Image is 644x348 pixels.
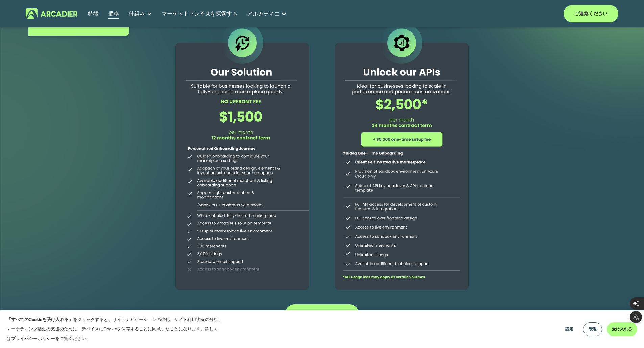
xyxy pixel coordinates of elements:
font: 衰退 [589,326,597,332]
font: 、サイトナビゲーションの強化、サイト利用状況の分析、マーケティング活動の支援のために、デバイスにCookieを保存することに同意したことになります。 [7,317,222,332]
font: 特徴 [88,10,99,17]
button: 設定 [560,322,578,336]
a: ご連絡ください [564,5,618,22]
a: 特徴 [88,8,99,19]
font: をご覧ください。 [55,336,90,341]
button: 受け入れる [607,322,637,336]
a: お問い合わせ [285,304,360,325]
font: アルカディエ [247,10,280,17]
font: 仕組み [129,10,145,17]
a: プライバシーポリシー [11,336,55,341]
font: マーケットプレイスを探索する [162,10,237,17]
img: アルカディエ [26,8,77,19]
a: 価格 [108,8,119,19]
a: フォルダドロップダウン [129,8,152,19]
a: フォルダドロップダウン [247,8,287,19]
font: 価格 [108,10,119,17]
a: マーケットプレイスを探索する [162,8,237,19]
iframe: チャットウィジェット [610,316,644,348]
font: 設定 [565,326,573,332]
font: 「すべてのCookieを受け入れる」 [7,317,73,322]
font: ご連絡ください [574,10,607,17]
button: 衰退 [583,322,602,336]
font: をクリックすると [73,317,108,322]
